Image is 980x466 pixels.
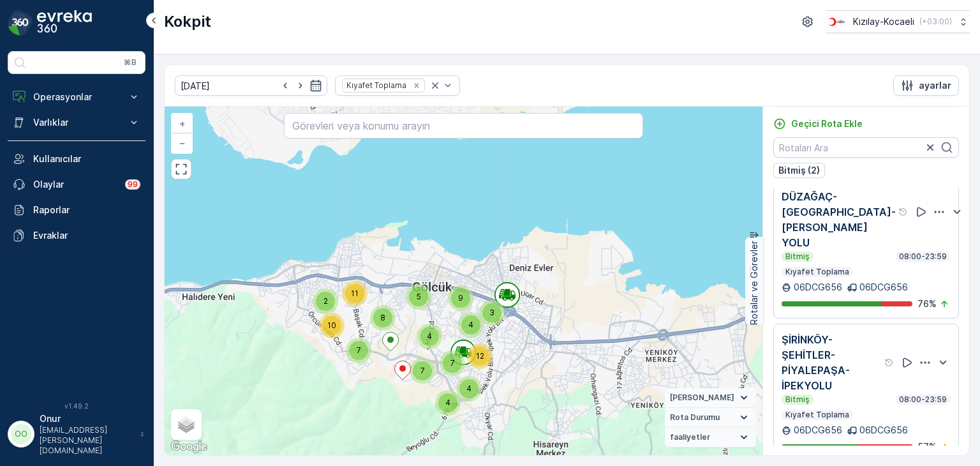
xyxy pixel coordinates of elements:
div: Kıyafet Toplama [343,79,408,91]
div: Remove Kıyafet Toplama [410,80,424,91]
span: 10 [327,320,336,330]
p: Geçici Rota Ekle [791,117,863,130]
p: 06DCG656 [794,281,842,294]
summary: [PERSON_NAME] [665,388,756,408]
p: Bitmiş [784,252,811,262]
div: 2 [313,289,338,314]
span: 7 [357,345,361,355]
div: 10 [319,313,345,338]
button: Varlıklar [8,110,145,135]
span: − [179,137,186,148]
div: 7 [346,338,371,363]
p: Kızılay-Kocaeli [853,15,914,28]
p: TOPÇULAR-DÜZAĞAÇ-[GEOGRAPHIC_DATA]-[PERSON_NAME] YOLU [782,174,896,250]
p: Kıyafet Toplama [784,410,850,420]
p: Bitmiş (2) [778,164,820,177]
span: [PERSON_NAME] [670,393,734,403]
p: Rotalar ve Görevler [748,241,761,325]
div: Yardım Araç İkonu [898,207,909,217]
span: v 1.49.2 [8,402,145,410]
div: 9 [448,285,473,311]
span: 4 [468,320,473,329]
p: [EMAIL_ADDRESS][PERSON_NAME][DOMAIN_NAME] [40,425,134,456]
img: logo_dark-DEwI_e13.png [37,10,92,36]
p: 06DCG656 [859,424,908,437]
span: + [179,118,185,129]
div: 5 [406,284,431,310]
p: ayarlar [919,79,951,92]
span: 11 [351,289,359,298]
p: Varlıklar [33,116,120,129]
p: 57 % [918,440,937,453]
p: Raporlar [33,204,140,216]
div: 7 [440,350,465,376]
p: Operasyonlar [33,91,120,103]
span: 2 [323,296,328,306]
span: 5 [417,292,421,301]
a: Raporlar [8,197,145,223]
img: logo [8,10,33,36]
img: k%C4%B1z%C4%B1lay_0jL9uU1.png [826,15,848,29]
span: 4 [445,398,450,407]
p: Kıyafet Toplama [784,267,850,277]
input: dd/mm/yyyy [175,75,327,96]
p: Kullanıcılar [33,153,140,165]
button: Kızılay-Kocaeli(+03:00) [826,10,970,33]
div: OO [11,424,31,444]
p: 08:00-23:59 [898,252,948,262]
a: Bu bölgeyi Google Haritalar'da açın (yeni pencerede açılır) [168,439,210,455]
span: Rota Durumu [670,412,720,423]
button: OOOnur[EMAIL_ADDRESS][PERSON_NAME][DOMAIN_NAME] [8,412,145,456]
span: 7 [420,366,425,375]
span: 7 [450,358,455,368]
p: 06DCG656 [794,424,842,437]
div: 11 [342,281,367,306]
div: 7 [410,358,435,384]
p: ⌘B [124,57,137,68]
div: 4 [435,390,461,416]
a: Olaylar99 [8,172,145,197]
span: 4 [466,384,471,393]
p: 99 [128,179,138,190]
p: ( +03:00 ) [919,17,952,27]
span: 4 [427,331,432,341]
div: 3 [479,300,505,326]
a: Kullanıcılar [8,146,145,172]
a: Evraklar [8,223,145,248]
span: 12 [476,351,484,361]
summary: Rota Durumu [665,408,756,428]
button: Operasyonlar [8,84,145,110]
a: Yakınlaştır [172,114,191,133]
p: ŞİRİNKÖY-ŞEHİTLER-PİYALEPAŞA-İPEKYOLU [782,332,882,393]
span: faaliyetler [670,432,710,442]
button: ayarlar [893,75,959,96]
div: 8 [370,305,396,331]
summary: faaliyetler [665,428,756,447]
button: Bitmiş (2) [773,163,825,178]
p: 08:00-23:59 [898,395,948,405]
span: 8 [380,313,385,322]
a: Uzaklaştır [172,133,191,153]
p: Onur [40,412,134,425]
p: Bitmiş [784,395,811,405]
span: 9 [458,293,463,303]
a: Layers [172,410,200,439]
p: Kokpit [164,11,211,32]
p: 76 % [917,297,937,310]
div: 4 [456,376,482,402]
span: 3 [489,308,494,317]
input: Rotaları Ara [773,137,959,158]
img: Google [168,439,210,455]
div: Yardım Araç İkonu [884,357,895,368]
div: 4 [458,312,484,338]
div: 4 [417,324,442,349]
p: Olaylar [33,178,117,191]
a: Geçici Rota Ekle [773,117,863,130]
div: 12 [467,343,493,369]
input: Görevleri veya konumu arayın [284,113,642,139]
p: 06DCG656 [859,281,908,294]
p: Evraklar [33,229,140,242]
